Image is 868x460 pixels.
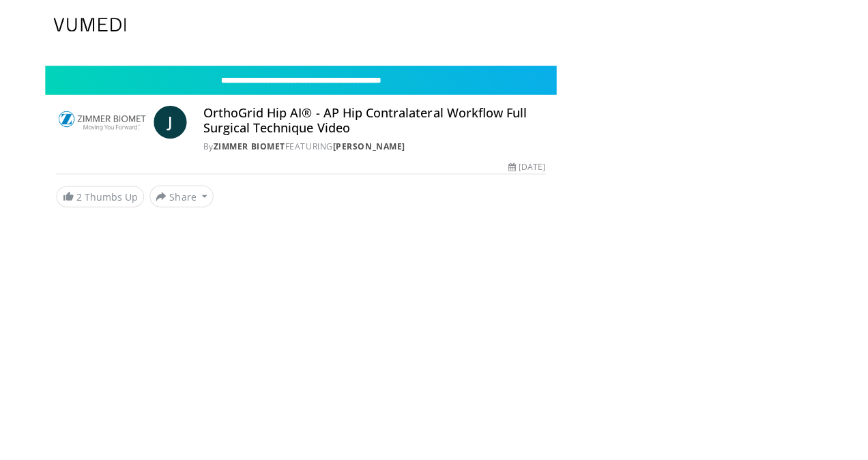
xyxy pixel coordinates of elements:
a: J [153,105,186,138]
h4: OrthoGrid Hip AI® - AP Hip Contralateral Workflow Full Surgical Technique Video [202,105,542,134]
a: [PERSON_NAME] [331,140,403,152]
a: Zimmer Biomet [212,140,284,152]
a: 2 Thumbs Up [56,185,143,206]
img: Zimmer Biomet [56,105,147,138]
img: VuMedi Logo [53,18,126,31]
div: By FEATURING [202,140,542,152]
span: 2 [76,189,81,202]
div: [DATE] [506,160,542,173]
button: Share [149,184,212,206]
